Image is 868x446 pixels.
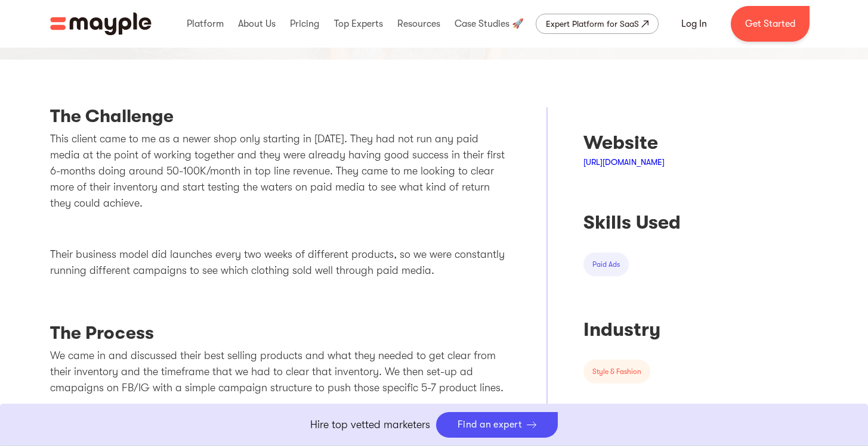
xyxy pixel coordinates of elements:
[50,13,152,35] img: Mayple logo
[50,107,511,131] h3: The Challenge
[592,366,641,378] div: style & fashion
[536,14,659,34] a: Expert Platform for SaaS
[546,17,639,31] div: Expert Platform for SaaS
[583,318,681,342] div: Industry
[235,5,279,43] div: About Us
[458,419,523,431] div: Find an expert
[592,258,620,270] div: paid ads
[331,5,386,43] div: Top Experts
[583,211,681,235] div: Skills Used
[583,131,681,155] div: Website
[50,13,152,35] a: home
[667,10,721,38] a: Log In
[583,157,665,167] a: [URL][DOMAIN_NAME]
[184,5,227,43] div: Platform
[731,6,810,42] a: Get Started
[394,5,443,43] div: Resources
[287,5,322,43] div: Pricing
[50,131,511,211] p: This client came to me as a newer shop only starting in [DATE]. They had not run any paid media a...
[310,417,430,433] p: Hire top vetted marketers
[653,308,868,446] iframe: Chat Widget
[50,348,511,396] p: We came in and discussed their best selling products and what they needed to get clear from their...
[50,247,511,279] p: Their business model did launches every two weeks of different products, so we were constantly ru...
[50,324,511,348] h3: The Process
